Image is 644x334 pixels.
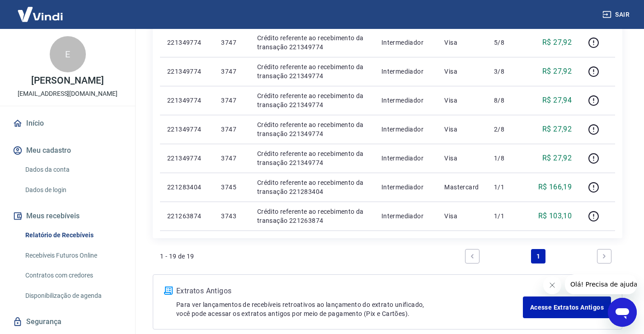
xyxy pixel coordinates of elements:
p: 2/8 [494,125,521,134]
p: [PERSON_NAME] [31,76,103,85]
div: E [50,36,86,72]
p: 3747 [221,154,242,163]
a: Page 1 is your current page [531,249,545,263]
iframe: Fechar mensagem [543,276,561,294]
p: 221349774 [167,125,207,134]
button: Sair [601,6,633,23]
a: Contratos com credores [22,266,124,285]
p: Visa [444,67,479,76]
p: Visa [444,212,479,221]
p: R$ 27,94 [542,95,572,106]
p: R$ 27,92 [542,66,572,77]
p: 8/8 [494,96,521,105]
p: 221283404 [167,183,207,192]
p: Mastercard [444,183,479,192]
p: 3745 [221,183,242,192]
p: Intermediador [381,212,430,221]
a: Dados da conta [22,160,124,179]
p: 221263874 [167,212,207,221]
button: Meus recebíveis [11,206,124,226]
p: 221349774 [167,67,207,76]
p: Intermediador [381,96,430,105]
a: Recebíveis Futuros Online [22,246,124,265]
p: 3747 [221,96,242,105]
p: Intermediador [381,125,430,134]
p: Intermediador [381,154,430,163]
p: 1/1 [494,212,521,221]
a: Previous page [465,249,479,263]
p: R$ 27,92 [542,37,572,48]
p: Visa [444,125,479,134]
p: Visa [444,38,479,47]
p: 3/8 [494,67,521,76]
p: R$ 103,10 [538,211,572,221]
p: R$ 27,92 [542,124,572,135]
p: Intermediador [381,38,430,47]
p: R$ 27,92 [542,153,572,164]
p: 1/8 [494,154,521,163]
p: Crédito referente ao recebimento da transação 221283404 [257,178,367,196]
p: 3743 [221,212,242,221]
p: [EMAIL_ADDRESS][DOMAIN_NAME] [18,89,118,99]
iframe: Botão para abrir a janela de mensagens [608,298,637,327]
p: Crédito referente ao recebimento da transação 221349774 [257,120,367,138]
p: Para ver lançamentos de recebíveis retroativos ao lançamento do extrato unificado, você pode aces... [176,300,523,318]
p: 3747 [221,125,242,134]
span: Olá! Precisa de ajuda? [5,6,76,14]
a: Dados de login [22,181,124,199]
a: Acesse Extratos Antigos [523,296,611,318]
p: 1/1 [494,183,521,192]
img: Vindi [11,0,70,28]
iframe: Mensagem da empresa [565,274,637,294]
p: Crédito referente ao recebimento da transação 221263874 [257,207,367,225]
p: Crédito referente ao recebimento da transação 221349774 [257,91,367,109]
a: Disponibilização de agenda [22,287,124,305]
p: Crédito referente ao recebimento da transação 221349774 [257,149,367,167]
p: 221349774 [167,38,207,47]
p: 221349774 [167,96,207,105]
p: Crédito referente ao recebimento da transação 221349774 [257,33,367,52]
a: Segurança [11,312,124,332]
p: Intermediador [381,67,430,76]
p: 221349774 [167,154,207,163]
ul: Pagination [461,245,615,267]
p: Extratos Antigos [176,286,523,296]
a: Início [11,113,124,133]
p: Crédito referente ao recebimento da transação 221349774 [257,62,367,80]
img: ícone [164,287,173,295]
p: 3747 [221,67,242,76]
button: Meu cadastro [11,141,124,160]
p: Visa [444,154,479,163]
p: 3747 [221,38,242,47]
p: Visa [444,96,479,105]
a: Next page [597,249,611,263]
a: Relatório de Recebíveis [22,226,124,245]
p: R$ 166,19 [538,182,572,193]
p: 1 - 19 de 19 [160,252,194,261]
p: Intermediador [381,183,430,192]
p: 5/8 [494,38,521,47]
